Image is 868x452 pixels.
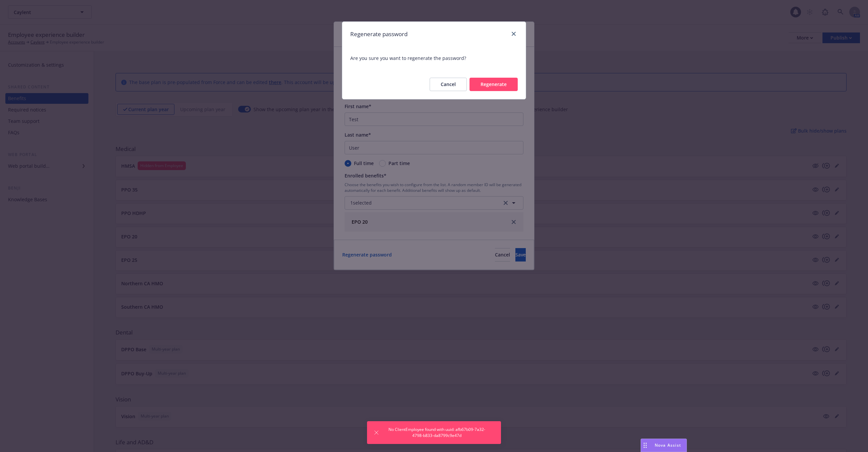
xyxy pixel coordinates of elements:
[469,78,518,91] button: Regenerate
[641,439,687,452] button: Nova Assist
[641,439,649,452] div: Drag to move
[430,78,467,91] button: Cancel
[342,47,526,70] span: Are you sure you want to regenerate the password?
[350,30,408,39] h1: Regenerate password
[510,30,518,38] a: close
[655,442,681,448] span: Nova Assist
[386,427,488,439] span: No ClientEmployee found with uuid: afb67b09-7a32-4798-b833-da8799c9e47d
[372,429,380,437] button: Dismiss notification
